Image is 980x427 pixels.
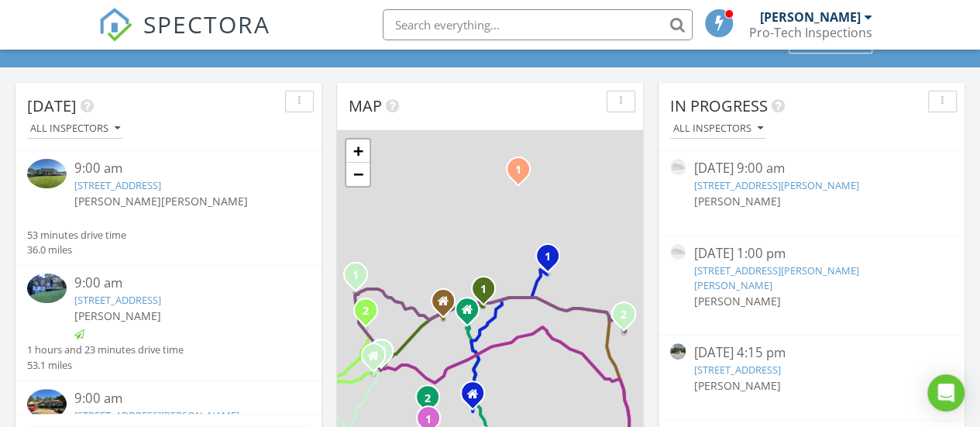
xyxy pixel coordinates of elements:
i: 2 [425,393,431,404]
img: 9358525%2Fcover_photos%2FywakGTTtdxjAMkHTvaUN%2Fsmall.jpg [27,389,67,418]
img: 9367669%2Fcover_photos%2F5cjTh5AudauaIcEA8wOA%2Fsmall.jpg [27,159,67,188]
div: All Inspectors [30,123,120,134]
div: 104 Wardlaw St, Greenville SC 29601 [373,355,383,364]
span: [PERSON_NAME] [693,294,780,308]
a: [STREET_ADDRESS] [74,178,161,192]
span: Map [349,95,382,116]
span: [PERSON_NAME] [161,194,248,208]
div: [DATE] 9:00 am [693,159,929,178]
div: Greenville SC 29601 [381,351,390,360]
i: 1 [480,284,487,295]
div: Pro-Tech Inspections [749,25,872,40]
i: 1 [545,252,551,263]
a: SPECTORA [98,21,270,53]
a: [STREET_ADDRESS] [74,293,161,307]
a: [STREET_ADDRESS] [693,363,780,377]
img: 9358527%2Fcover_photos%2F8XrwCdnM4C5I04Gy7RT2%2Fsmall.jpg [27,274,67,303]
div: 53 minutes drive time [27,228,126,243]
div: 36.0 miles [27,243,126,257]
a: Zoom out [346,163,370,186]
div: 53.1 miles [27,358,184,373]
div: Open Intercom Messenger [927,374,965,412]
div: 9:00 am [74,274,287,293]
span: [PERSON_NAME] [693,378,780,393]
button: All Inspectors [670,119,766,139]
a: [STREET_ADDRESS][PERSON_NAME] [74,408,239,422]
span: [PERSON_NAME] [74,308,161,323]
button: All Inspectors [27,119,123,139]
i: 1 [352,270,359,281]
div: 1645 Martingale Wy Lot 68, Roebuck, SC 29376 [624,314,633,323]
div: 500 Lumpkin St, Travelers Rest, SC 29690 [356,274,365,284]
div: 103 Granito Dr, Greer SC 29650 [467,309,476,319]
input: Search everything... [383,9,693,40]
div: All Inspectors [673,123,763,134]
span: [PERSON_NAME] [693,194,780,208]
div: 104 Gilbert St, Greer, SC 29651 [483,288,493,298]
div: 32 Nora Dr, Greenville, SC 29609 [366,310,375,319]
div: 738 New South Ct, Wellford, SC 29385 [548,256,557,265]
div: 1 hours and 23 minutes drive time [27,343,184,357]
span: [DATE] [27,95,77,116]
i: 1 [425,414,432,425]
span: SPECTORA [143,8,270,40]
div: 134 Pruitt Dr, Greenville, SC 29607 [428,418,438,427]
a: 9:00 am [STREET_ADDRESS] [PERSON_NAME] 1 hours and 23 minutes drive time 53.1 miles [27,274,310,373]
div: [PERSON_NAME] [760,9,861,25]
div: [DATE] 4:15 pm [693,343,929,363]
img: streetview [670,343,686,359]
a: Zoom in [346,139,370,163]
div: 2 Center St, Taylors SC 29687 [443,301,452,310]
a: [DATE] 1:00 pm [STREET_ADDRESS][PERSON_NAME][PERSON_NAME] [PERSON_NAME] [670,244,953,328]
a: [STREET_ADDRESS][PERSON_NAME] [693,178,858,192]
span: [PERSON_NAME] [74,194,161,208]
img: The Best Home Inspection Software - Spectora [98,8,132,42]
div: Staffordshire Way, Simpsonville SC 29681 [473,393,482,402]
img: house-placeholder-square-ca63347ab8c70e15b013bc22427d3df0f7f082c62ce06d78aee8ec4e70df452f.jpg [670,244,686,260]
div: [DATE] 1:00 pm [693,244,929,263]
span: In Progress [670,95,768,116]
a: 9:00 am [STREET_ADDRESS] [PERSON_NAME][PERSON_NAME] 53 minutes drive time 36.0 miles [27,159,310,257]
div: 102 Renaissance Cir, Mauldin, SC 29662 [428,397,437,406]
img: house-placeholder-square-ca63347ab8c70e15b013bc22427d3df0f7f082c62ce06d78aee8ec4e70df452f.jpg [670,159,686,174]
i: 2 [621,310,627,321]
a: [DATE] 4:15 pm [STREET_ADDRESS] [PERSON_NAME] [670,343,953,412]
a: [DATE] 9:00 am [STREET_ADDRESS][PERSON_NAME] [PERSON_NAME] [670,159,953,227]
i: 1 [515,165,521,176]
a: [STREET_ADDRESS][PERSON_NAME][PERSON_NAME] [693,263,858,292]
div: 9:00 am [74,389,287,408]
i: 2 [363,306,369,317]
div: 9:00 am [74,159,287,178]
div: 599 Adventure Isla Way Lot 26, Campobello, SC 29322 [518,169,528,178]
